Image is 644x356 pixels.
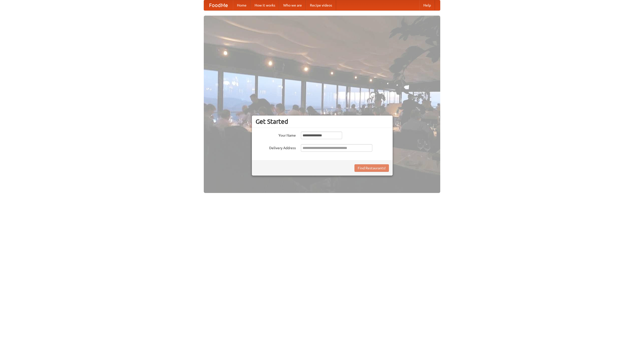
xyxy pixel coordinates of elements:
a: Recipe videos [306,0,336,10]
button: Find Restaurants! [354,164,389,172]
label: Your Name [256,132,296,138]
a: Help [419,0,435,10]
label: Delivery Address [256,144,296,150]
a: FoodMe [204,0,233,10]
a: Home [233,0,251,10]
a: Who we are [279,0,306,10]
h3: Get Started [256,118,389,125]
a: How it works [251,0,279,10]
